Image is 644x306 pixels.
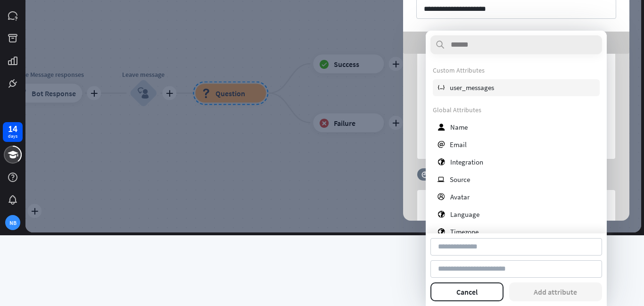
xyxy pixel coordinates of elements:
[450,157,483,166] span: Integration
[3,122,23,142] a: 14 days
[438,158,445,165] i: globe
[433,106,600,114] div: Global Attributes
[8,124,17,133] div: 14
[8,4,36,32] button: Open LiveChat chat widget
[421,171,429,178] i: time
[438,84,445,91] i: variable
[438,211,445,218] i: globe
[450,175,470,184] span: Source
[5,215,20,230] div: NB
[438,124,445,131] i: user
[450,210,479,219] span: Language
[438,176,445,183] i: ip
[8,133,17,140] div: days
[438,141,445,148] i: email
[509,282,603,301] button: Add attribute
[433,66,600,74] div: Custom Attributes
[450,83,494,92] span: user_messages
[450,140,467,149] span: Email
[430,282,504,301] button: Cancel
[438,193,445,200] i: profile
[450,192,470,201] span: Avatar
[450,123,468,132] span: Name
[438,228,445,235] i: globe
[450,227,479,236] span: Timezone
